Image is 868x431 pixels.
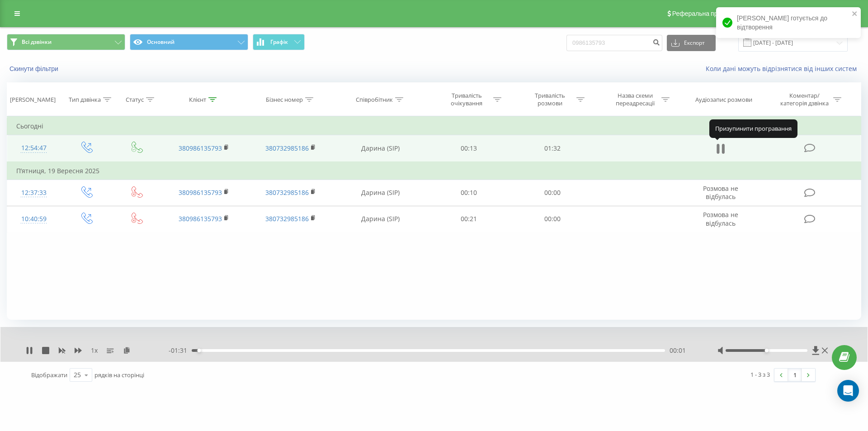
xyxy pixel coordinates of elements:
a: 380986135793 [179,214,222,223]
div: Accessibility label [197,349,201,352]
span: Розмова не відбулась [703,184,738,201]
div: 12:54:47 [16,139,52,157]
a: 380732985186 [265,144,309,152]
div: Open Intercom Messenger [837,380,859,402]
div: Статус [126,96,144,104]
button: Основний [130,34,248,50]
td: 00:10 [427,180,510,206]
span: 1 x [91,346,98,355]
div: 25 [74,370,81,379]
div: Аудіозапис розмови [695,96,752,104]
div: Тривалість очікування [443,92,491,107]
div: 1 - 3 з 3 [750,370,770,379]
div: Тип дзвінка [69,96,101,104]
div: Назва схеми переадресації [611,92,659,107]
span: Реферальна програма [672,10,739,17]
a: 380732985186 [265,214,309,223]
div: 12:37:33 [16,184,52,202]
td: 01:32 [510,135,594,162]
button: Графік [253,34,305,50]
div: Тривалість розмови [526,92,574,107]
button: close [852,10,858,19]
button: Всі дзвінки [7,34,125,50]
td: Дарина (SIP) [334,180,427,206]
span: - 01:31 [169,346,192,355]
div: Бізнес номер [266,96,303,104]
td: 00:00 [510,180,594,206]
a: 380986135793 [179,144,222,152]
input: Пошук за номером [566,35,662,51]
a: Коли дані можуть відрізнятися вiд інших систем [706,64,861,73]
td: 00:13 [427,135,510,162]
div: 10:40:59 [16,210,52,228]
span: Відображати [31,371,67,379]
td: П’ятниця, 19 Вересня 2025 [7,162,861,180]
button: Скинути фільтри [7,65,63,73]
span: рядків на сторінці [94,371,144,379]
td: 00:00 [510,206,594,232]
a: 380986135793 [179,188,222,197]
td: Дарина (SIP) [334,135,427,162]
div: Коментар/категорія дзвінка [778,92,831,107]
td: Дарина (SIP) [334,206,427,232]
span: 00:01 [670,346,686,355]
span: Всі дзвінки [22,38,52,46]
div: Співробітник [356,96,393,104]
div: Призупинити програвання [709,119,797,137]
a: 380732985186 [265,188,309,197]
div: Клієнт [189,96,206,104]
div: [PERSON_NAME] [10,96,56,104]
td: Сьогодні [7,117,861,135]
button: Експорт [667,35,716,51]
a: 1 [788,369,802,381]
div: [PERSON_NAME] готується до відтворення [716,7,861,38]
span: Графік [270,39,288,45]
span: Розмова не відбулась [703,210,738,227]
div: Accessibility label [764,349,768,352]
td: 00:21 [427,206,510,232]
